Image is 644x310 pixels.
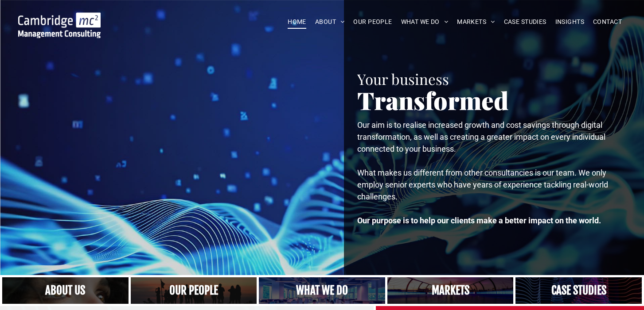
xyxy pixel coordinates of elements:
[387,277,514,304] a: Our Markets | Cambridge Management Consulting
[515,277,642,304] a: CASE STUDIES | See an Overview of All Our Case Studies | Cambridge Management Consulting
[500,15,551,29] a: CASE STUDIES
[311,15,349,29] a: ABOUT
[357,216,601,225] strong: Our purpose is to help our clients make a better impact on the world.
[131,277,257,304] a: A crowd in silhouette at sunset, on a rise or lookout point
[357,84,509,116] span: Transformed
[283,15,311,29] a: HOME
[259,277,385,304] a: A yoga teacher lifting his whole body off the ground in the peacock pose
[18,14,101,23] a: Your Business Transformed | Cambridge Management Consulting
[551,15,589,29] a: INSIGHTS
[349,15,396,29] a: OUR PEOPLE
[357,120,605,153] span: Our aim is to realise increased growth and cost savings through digital transformation, as well a...
[357,168,608,201] span: What makes us different from other consultancies is our team. We only employ senior experts who h...
[18,12,101,38] img: Go to Homepage
[2,277,129,304] a: Close up of woman's face, centered on her eyes
[453,15,499,29] a: MARKETS
[589,15,626,29] a: CONTACT
[397,15,453,29] a: WHAT WE DO
[357,69,449,88] span: Your business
